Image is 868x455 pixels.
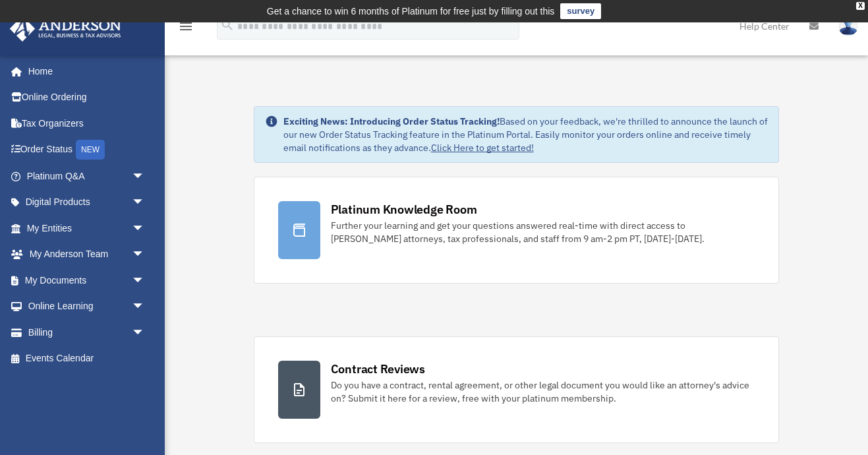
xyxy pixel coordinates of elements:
[132,189,158,216] span: arrow_drop_down
[331,379,755,405] div: Do you have a contract, rental agreement, or other legal document you would like an attorney's ad...
[178,23,194,34] a: menu
[220,18,235,32] i: search
[6,16,125,42] img: Anderson Advisors Platinum Portal
[9,84,165,111] a: Online Ordering
[331,361,425,377] div: Contract Reviews
[856,2,865,10] div: close
[9,58,158,84] a: Home
[283,115,500,127] strong: Exciting News: Introducing Order Status Tracking!
[9,293,165,320] a: Online Learningarrow_drop_down
[132,163,158,190] span: arrow_drop_down
[560,3,601,19] a: survey
[283,115,768,154] div: Based on your feedback, we're thrilled to announce the launch of our new Order Status Tracking fe...
[132,241,158,268] span: arrow_drop_down
[9,163,165,189] a: Platinum Q&Aarrow_drop_down
[9,267,165,293] a: My Documentsarrow_drop_down
[9,346,165,372] a: Events Calendar
[76,140,105,160] div: NEW
[431,142,534,154] a: Click Here to get started!
[331,219,755,245] div: Further your learning and get your questions answered real-time with direct access to [PERSON_NAM...
[254,177,780,284] a: Platinum Knowledge Room Further your learning and get your questions answered real-time with dire...
[9,110,165,136] a: Tax Organizers
[838,16,858,36] img: User Pic
[132,319,158,346] span: arrow_drop_down
[178,18,194,34] i: menu
[331,201,477,218] div: Platinum Knowledge Room
[254,336,780,443] a: Contract Reviews Do you have a contract, rental agreement, or other legal document you would like...
[132,215,158,242] span: arrow_drop_down
[132,293,158,320] span: arrow_drop_down
[267,3,555,19] div: Get a chance to win 6 months of Platinum for free just by filling out this
[9,241,165,268] a: My Anderson Teamarrow_drop_down
[9,319,165,346] a: Billingarrow_drop_down
[132,267,158,294] span: arrow_drop_down
[9,136,165,164] a: Order StatusNEW
[9,189,165,216] a: Digital Productsarrow_drop_down
[9,215,165,241] a: My Entitiesarrow_drop_down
